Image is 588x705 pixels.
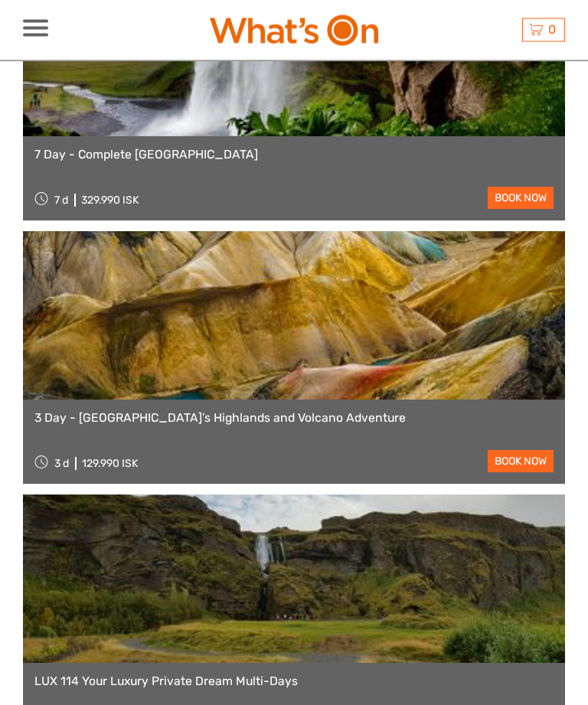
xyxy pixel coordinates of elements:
img: What's On [210,15,378,46]
span: 0 [546,22,558,37]
a: 3 Day - [GEOGRAPHIC_DATA]’s Highlands and Volcano Adventure [34,412,554,426]
a: LUX 114 Your Luxury Private Dream Multi-Days [34,675,554,690]
button: Open LiveChat chat widget [12,6,58,52]
div: 129.990 ISK [82,458,138,471]
a: 7 Day - Complete [GEOGRAPHIC_DATA] [34,149,554,163]
div: 329.990 ISK [81,194,139,207]
a: book now [488,188,554,210]
a: book now [488,451,554,473]
span: 7 d [54,194,68,207]
span: 3 d [54,458,69,471]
